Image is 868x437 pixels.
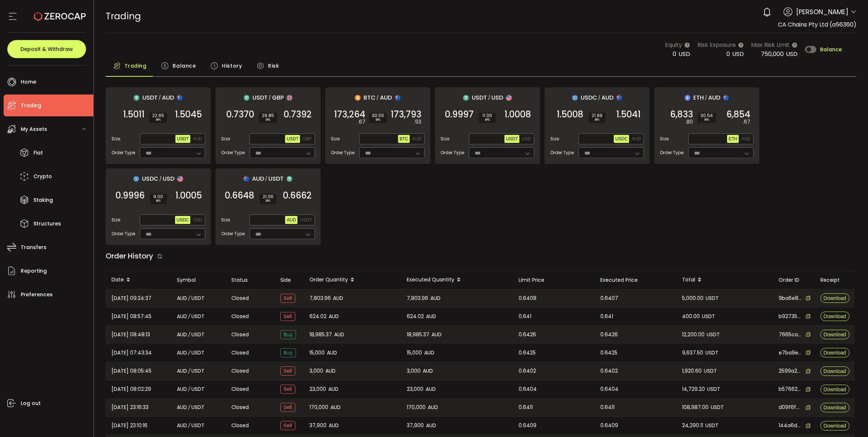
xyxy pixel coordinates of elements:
[280,403,295,412] span: Sell
[153,195,164,199] span: 9.00
[159,95,161,101] em: /
[820,293,849,303] button: Download
[327,349,337,357] span: AUD
[601,93,613,102] span: AUD
[823,387,846,392] span: Download
[7,40,86,58] button: Deposit & Withdraw
[280,385,295,394] span: Sell
[221,230,245,237] span: Order Type
[191,349,204,357] span: USDT
[231,385,249,393] span: Closed
[269,95,271,101] em: /
[142,93,158,102] span: USDT
[125,59,147,73] span: Trading
[300,217,312,222] span: USDT
[231,294,249,302] span: Closed
[33,148,43,158] span: Fiat
[133,176,139,182] img: usdc_portfolio.svg
[175,216,190,224] button: USDC
[280,366,295,376] span: Sell
[701,118,713,122] i: BPS
[331,149,354,156] span: Order Type
[391,111,421,118] span: 173,793
[673,50,676,58] span: 0
[372,113,384,118] span: 30.55
[191,330,204,339] span: USDT
[779,313,802,320] span: b9273550-9ec8-42ab-b440-debceb6bf362
[519,330,536,339] span: 0.6426
[423,367,433,375] span: AUD
[364,93,376,102] span: BTC
[491,93,503,102] span: USD
[820,421,849,430] button: Download
[616,111,641,118] span: 1.5041
[188,367,190,375] em: /
[504,111,531,118] span: 1.0008
[519,312,531,321] span: 0.641
[823,314,846,319] span: Download
[482,118,493,122] i: BPS
[519,421,536,430] span: 0.6409
[630,135,642,143] button: AUD
[177,330,187,339] span: AUD
[820,312,849,321] button: Download
[309,349,325,357] span: 15,000
[682,294,703,302] span: 5,000.00
[820,330,849,339] button: Download
[191,385,204,393] span: USDT
[600,385,618,393] span: 0.6404
[301,135,313,143] button: GBP
[779,331,802,338] span: 7665ca89-7554-493f-af95-32222863dfaa
[173,59,196,73] span: Balance
[779,294,802,302] span: 9ba6e898-b757-436a-9a75-0c757ee03a1f
[823,296,846,301] span: Download
[309,294,331,302] span: 7,803.96
[685,95,690,101] img: eth_portfolio.svg
[428,403,438,412] span: AUD
[177,367,187,375] span: AUD
[252,174,264,183] span: AUD
[20,47,73,52] span: Deposit & Withdraw
[600,312,613,321] span: 0.641
[682,421,703,430] span: 24,290.11
[708,93,720,102] span: AUD
[268,59,279,73] span: Risk
[244,95,250,101] img: usdt_portfolio.svg
[177,176,183,182] img: usd_portfolio.svg
[820,385,849,394] button: Download
[426,312,436,321] span: AUD
[330,403,341,412] span: AUD
[193,136,202,141] span: AUD
[177,312,187,321] span: AUD
[175,192,202,199] span: 1.0005
[407,367,421,375] span: 3,000
[743,118,750,126] em: .67
[407,330,429,339] span: 18,985.37
[309,367,323,375] span: 3,000
[188,349,190,357] em: /
[685,118,693,126] em: .80
[111,367,151,375] span: [DATE] 08:05:45
[177,403,187,412] span: AUD
[177,349,187,357] span: AUD
[111,230,135,237] span: Order Type
[280,312,295,321] span: Sell
[682,349,703,357] span: 9,637.50
[815,276,855,284] div: Receipt
[506,95,512,101] img: usd_portfolio.svg
[111,421,147,430] span: [DATE] 23:10:16
[520,135,532,143] button: USD
[191,421,204,430] span: USDT
[221,217,230,223] span: Size
[519,349,536,357] span: 0.6425
[786,50,798,58] span: USD
[395,95,401,101] img: aud_portfolio.svg
[265,176,267,182] em: /
[823,332,846,337] span: Download
[309,403,328,412] span: 170,000
[328,385,338,393] span: AUD
[377,95,379,101] em: /
[519,385,537,393] span: 0.6404
[701,113,713,118] span: 30.54
[693,93,704,102] span: ETH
